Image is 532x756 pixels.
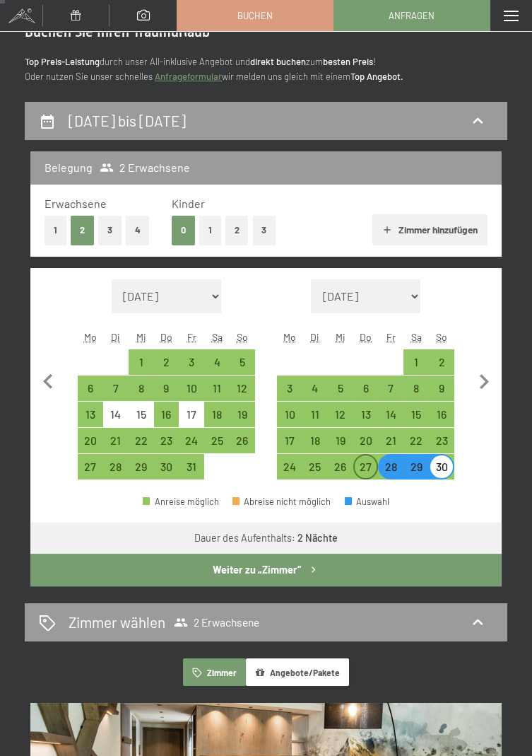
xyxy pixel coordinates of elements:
div: 16 [430,409,453,431]
div: Sat Oct 04 2025 [204,349,230,375]
div: Anreise möglich [103,428,129,453]
div: Anreise möglich [403,376,429,401]
div: Thu Oct 09 2025 [154,376,179,401]
div: Fri Oct 10 2025 [179,376,204,401]
div: 11 [304,409,326,431]
div: 14 [379,409,402,431]
span: Erwachsene [45,197,107,210]
div: Anreise möglich [429,454,454,479]
abbr: Freitag [386,331,396,343]
div: Anreise möglich [103,454,129,479]
div: Sat Nov 01 2025 [403,349,429,375]
div: Anreise möglich [429,402,454,427]
div: Anreise möglich [179,349,204,375]
div: Thu Oct 30 2025 [154,454,179,479]
div: Mon Nov 03 2025 [277,376,302,401]
div: Anreise möglich [429,376,454,401]
button: 3 [98,216,122,245]
div: Anreise möglich [403,454,429,479]
div: Sun Oct 12 2025 [230,376,255,401]
div: Tue Oct 07 2025 [103,376,129,401]
div: 1 [405,356,427,379]
div: 3 [180,356,203,379]
div: Anreise möglich [179,454,204,479]
div: 9 [155,383,178,405]
h2: [DATE] bis [DATE] [69,112,186,129]
span: Kinder [172,197,205,210]
div: Thu Oct 02 2025 [154,349,179,375]
div: Anreise möglich [204,349,230,375]
div: Anreise möglich [143,497,219,506]
div: 9 [430,383,453,405]
div: Anreise möglich [78,454,103,479]
div: 12 [231,383,254,405]
div: 10 [180,383,203,405]
div: 24 [180,435,203,458]
div: Anreise möglich [328,454,353,479]
div: 15 [130,409,153,431]
div: Anreise möglich [129,454,154,479]
div: Abreise nicht möglich [232,497,331,506]
div: Anreise möglich [179,428,204,453]
div: Sun Nov 23 2025 [429,428,454,453]
div: Anreise möglich [179,376,204,401]
div: Anreise möglich [302,402,328,427]
button: Nächster Monat [469,279,499,480]
div: Mon Oct 06 2025 [78,376,103,401]
div: Anreise möglich [154,428,179,453]
div: Anreise möglich [378,454,403,479]
button: 2 [71,216,94,245]
button: Zimmer [183,658,245,686]
div: Anreise möglich [129,349,154,375]
div: Wed Oct 01 2025 [129,349,154,375]
div: 29 [405,461,427,484]
div: Anreise möglich [103,376,129,401]
div: Wed Nov 19 2025 [328,428,353,453]
div: Sat Oct 18 2025 [204,402,230,427]
div: Anreise möglich [129,428,154,453]
div: 19 [329,435,352,458]
div: Tue Nov 11 2025 [302,402,328,427]
div: Anreise möglich [230,402,255,427]
div: Sun Oct 26 2025 [230,428,255,453]
div: Anreise möglich [204,428,230,453]
div: Mon Oct 13 2025 [78,402,103,427]
div: Anreise möglich [129,376,154,401]
span: 2 Erwachsene [100,160,191,175]
div: Anreise möglich [429,349,454,375]
button: 3 [253,216,276,245]
div: 13 [355,409,377,431]
div: Tue Oct 21 2025 [103,428,129,453]
div: 8 [405,383,427,405]
div: Thu Nov 27 2025 [353,454,379,479]
div: Anreise möglich [154,402,179,427]
a: Buchen [177,1,333,30]
div: Wed Oct 08 2025 [129,376,154,401]
div: Mon Oct 27 2025 [78,454,103,479]
div: 31 [180,461,203,484]
button: 1 [199,216,221,245]
div: 2 [430,356,453,379]
abbr: Samstag [212,331,223,343]
div: Mon Nov 10 2025 [277,402,302,427]
div: Anreise möglich [277,402,302,427]
div: Wed Oct 22 2025 [129,428,154,453]
div: 26 [231,435,254,458]
div: Sun Nov 09 2025 [429,376,454,401]
div: 21 [379,435,402,458]
div: 27 [79,461,102,484]
div: Sat Nov 15 2025 [403,402,429,427]
div: 22 [405,435,427,458]
div: Anreise möglich [429,428,454,453]
div: 18 [304,435,326,458]
abbr: Samstag [411,331,422,343]
div: Mon Nov 24 2025 [277,454,302,479]
a: Anfrageformular [155,71,222,82]
div: Anreise möglich [154,376,179,401]
div: Anreise möglich [403,428,429,453]
div: Wed Oct 29 2025 [129,454,154,479]
div: 21 [105,435,127,458]
p: durch unser All-inklusive Angebot und zum ! Oder nutzen Sie unser schnelles wir melden uns gleich... [25,54,507,84]
span: 2 Erwachsene [174,615,259,629]
div: Sun Nov 16 2025 [429,402,454,427]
